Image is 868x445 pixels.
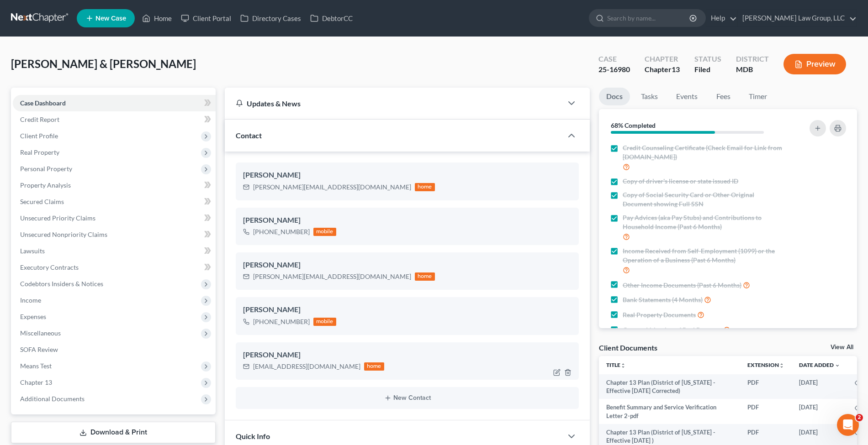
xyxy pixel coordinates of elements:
strong: 68% Completed [611,121,656,129]
a: View All [831,344,853,351]
a: Home [138,10,176,26]
span: Income [20,296,41,304]
a: Extensionunfold_more [747,361,784,368]
div: Status [694,54,721,64]
span: Executory Contracts [20,263,79,271]
iframe: Intercom live chat [837,414,859,436]
a: Case Dashboard [13,95,216,111]
td: PDF [740,374,792,399]
span: Copy of Social Security Card or Other Original Document showing Full SSN [623,190,785,209]
span: Credit Report [20,115,59,123]
div: District [736,54,769,64]
span: New Case [95,15,126,22]
span: Real Property [20,148,59,156]
span: Quick Info [236,432,270,440]
a: [PERSON_NAME] Law Group, LLC [738,10,857,26]
input: Search by name... [607,10,691,26]
div: [PERSON_NAME][EMAIL_ADDRESS][DOMAIN_NAME] [253,183,411,192]
a: Executory Contracts [13,259,216,276]
a: Unsecured Priority Claims [13,210,216,226]
span: Credit Counseling Certificate (Check Email for Link from [DOMAIN_NAME]) [623,143,785,162]
span: Client Profile [20,132,58,140]
a: Timer [741,88,774,105]
a: Date Added expand_more [799,361,840,368]
div: [PERSON_NAME] [243,215,572,226]
span: Codebtors Insiders & Notices [20,280,103,288]
div: mobile [313,228,336,236]
a: Credit Report [13,111,216,128]
div: home [415,183,435,191]
a: Property Analysis [13,177,216,194]
i: unfold_more [620,363,626,368]
td: Benefit Summary and Service Verification Letter 2-pdf [599,399,740,424]
span: Secured Claims [20,198,64,205]
div: [PERSON_NAME] [243,304,572,315]
div: [PHONE_NUMBER] [253,317,310,326]
a: SOFA Review [13,341,216,358]
span: Case Dashboard [20,99,66,107]
span: Additional Documents [20,395,85,403]
div: [PERSON_NAME] [243,170,572,181]
a: Titleunfold_more [606,361,626,368]
button: Preview [783,54,846,74]
a: Client Portal [176,10,236,26]
div: [PERSON_NAME][EMAIL_ADDRESS][DOMAIN_NAME] [253,272,411,281]
span: [PERSON_NAME] & [PERSON_NAME] [11,57,196,70]
div: Updates & News [236,99,551,108]
div: home [415,272,435,281]
div: Filed [694,64,721,75]
div: MDB [736,64,769,75]
span: Real Property Documents [623,310,696,319]
a: Help [706,10,737,26]
td: PDF [740,399,792,424]
span: Property Analysis [20,181,71,189]
div: [PERSON_NAME] [243,260,572,271]
a: Lawsuits [13,243,216,259]
a: Secured Claims [13,194,216,210]
span: Lawsuits [20,247,45,255]
span: Current Valuation of Real Property [623,325,722,335]
button: New Contact [243,394,572,402]
a: Docs [599,88,630,105]
span: Personal Property [20,165,72,173]
i: expand_more [835,363,840,368]
span: Pay Advices (aka Pay Stubs) and Contributions to Household Income (Past 6 Months) [623,213,785,231]
td: [DATE] [792,374,847,399]
div: home [364,362,384,371]
div: Chapter [645,64,680,75]
span: Chapter 13 [20,378,52,386]
a: Events [669,88,705,105]
span: Unsecured Nonpriority Claims [20,230,107,238]
div: 25-16980 [598,64,630,75]
a: Fees [709,88,738,105]
span: Copy of driver's license or state issued ID [623,177,738,186]
div: Chapter [645,54,680,64]
span: Contact [236,131,262,140]
a: Tasks [634,88,665,105]
div: [PHONE_NUMBER] [253,227,310,236]
span: 13 [672,65,680,73]
span: SOFA Review [20,346,58,353]
span: Bank Statements (4 Months) [623,295,703,304]
span: Expenses [20,313,46,320]
div: [PERSON_NAME] [243,350,572,361]
span: Other Income Documents (Past 6 Months) [623,281,741,290]
td: Chapter 13 Plan (District of [US_STATE] - Effective [DATE] Corrected) [599,374,740,399]
td: [DATE] [792,399,847,424]
span: 2 [856,414,863,421]
div: mobile [313,318,336,326]
a: DebtorCC [306,10,357,26]
div: Case [598,54,630,64]
i: unfold_more [779,363,784,368]
div: Client Documents [599,343,657,352]
span: Miscellaneous [20,329,61,337]
span: Means Test [20,362,52,370]
div: [EMAIL_ADDRESS][DOMAIN_NAME] [253,362,360,371]
span: Income Received from Self-Employment (1099) or the Operation of a Business (Past 6 Months) [623,246,785,265]
a: Download & Print [11,422,216,443]
span: Unsecured Priority Claims [20,214,95,222]
a: Directory Cases [236,10,306,26]
a: Unsecured Nonpriority Claims [13,226,216,243]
